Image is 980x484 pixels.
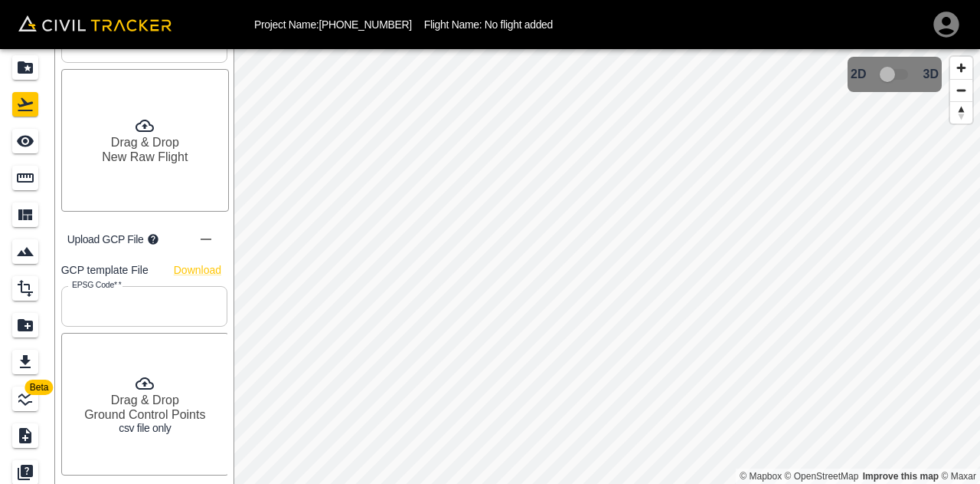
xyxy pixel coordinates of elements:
img: Civil Tracker [18,15,171,31]
canvas: Map [234,49,980,484]
span: 3D [923,67,939,81]
a: Mapbox [740,471,782,482]
button: Zoom out [950,79,972,101]
p: Project Name: [PHONE_NUMBER] [254,18,412,31]
a: Maxar [941,471,976,482]
a: OpenStreetMap [785,471,859,482]
button: Zoom in [950,57,972,79]
button: Reset bearing to north [950,101,972,123]
span: 3D model not uploaded yet [873,60,917,89]
p: Flight Name: No flight added [424,18,553,31]
a: Map feedback [863,471,939,482]
span: 2D [851,67,866,81]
